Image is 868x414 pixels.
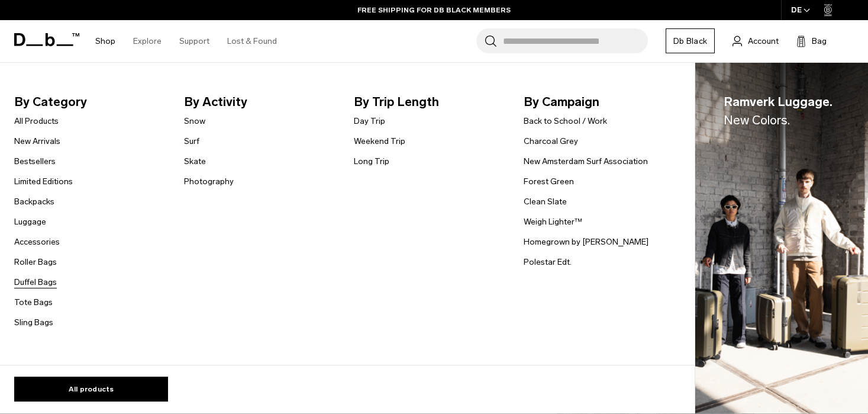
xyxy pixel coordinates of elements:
a: Day Trip [354,115,385,127]
a: FREE SHIPPING FOR DB BLACK MEMBERS [357,5,511,15]
img: Db [695,63,868,414]
a: Luggage [14,216,46,228]
span: By Activity [184,92,335,111]
a: Clean Slate [524,195,567,208]
a: Account [733,34,779,48]
a: Long Trip [354,155,389,168]
a: Ramverk Luggage.New Colors. Db [695,63,868,414]
a: Snow [184,115,205,127]
nav: Main Navigation [86,20,286,62]
span: By Category [14,92,165,111]
a: Backpacks [14,195,54,208]
a: Skate [184,155,206,168]
a: Db Black [666,28,715,53]
a: Shop [95,20,115,62]
a: Back to School / Work [524,115,607,127]
a: Surf [184,135,199,147]
a: Polestar Edt. [524,256,572,268]
a: All Products [14,115,59,127]
a: Tote Bags [14,296,53,309]
a: Weigh Lighter™ [524,216,582,228]
span: By Trip Length [354,92,505,111]
a: Accessories [14,236,60,248]
button: Bag [796,34,827,48]
a: Sling Bags [14,316,53,329]
span: New Colors. [724,113,790,127]
a: Duffel Bags [14,276,57,288]
span: Account [748,35,779,47]
a: Forest Green [524,175,574,188]
a: Roller Bags [14,256,57,268]
a: Lost & Found [227,20,277,62]
a: Bestsellers [14,155,56,168]
a: Limited Editions [14,175,73,188]
a: All products [14,377,168,402]
a: New Arrivals [14,135,60,147]
a: Support [179,20,209,62]
span: Ramverk Luggage. [724,92,832,130]
a: Homegrown by [PERSON_NAME] [524,236,648,248]
span: Bag [812,35,827,47]
a: Charcoal Grey [524,135,578,147]
span: By Campaign [524,92,675,111]
a: Explore [133,20,162,62]
a: New Amsterdam Surf Association [524,155,648,168]
a: Weekend Trip [354,135,405,147]
a: Photography [184,175,234,188]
